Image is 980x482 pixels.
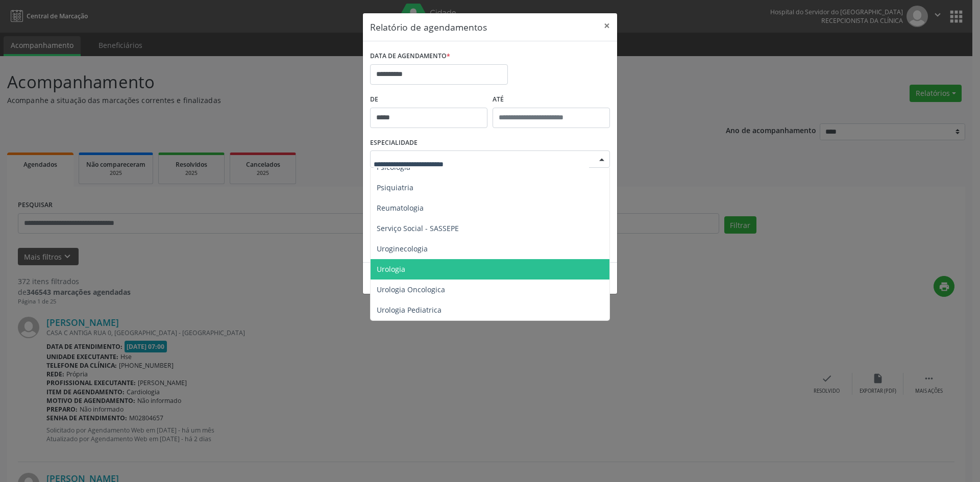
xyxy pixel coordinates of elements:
[377,183,413,192] span: Psiquiatria
[377,244,428,253] span: Uroginecologia
[597,13,617,38] button: Close
[377,223,459,233] span: Serviço Social - SASSEPE
[377,203,424,213] span: Reumatologia
[377,264,405,274] span: Urologia
[370,135,418,151] label: ESPECIALIDADE
[493,92,610,108] label: ATÉ
[370,48,450,64] label: DATA DE AGENDAMENTO
[370,92,487,108] label: De
[370,20,487,34] h5: Relatório de agendamentos
[377,305,442,315] span: Urologia Pediatrica
[377,285,445,294] span: Urologia Oncologica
